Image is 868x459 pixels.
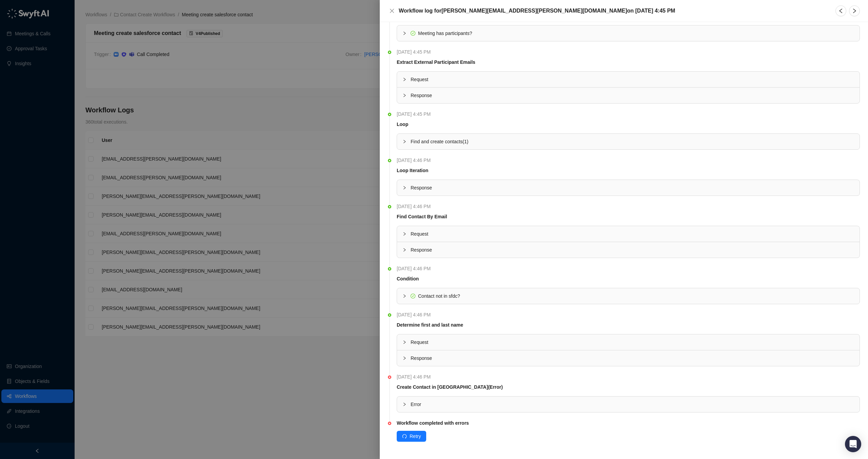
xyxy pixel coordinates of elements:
button: Retry [397,431,426,442]
span: left [838,8,844,14]
span: [DATE] 4:46 PM [397,265,434,272]
strong: Condition [397,276,419,281]
span: Retry [410,433,421,440]
span: collapsed [402,294,407,298]
span: [DATE] 4:46 PM [397,373,434,381]
span: close [389,8,395,14]
span: check-circle [411,294,415,298]
span: Response [411,246,854,254]
strong: Loop Iteration [397,168,428,173]
span: [DATE] 4:46 PM [397,157,434,164]
span: Contact not in sfdc? [418,293,460,299]
span: collapsed [402,31,407,35]
span: collapsed [402,248,407,252]
span: Response [411,92,854,99]
span: check-circle [411,31,415,36]
span: Request [411,338,854,346]
strong: Extract External Participant Emails [397,59,475,65]
span: [DATE] 4:46 PM [397,203,434,210]
span: right [852,8,857,14]
span: collapsed [402,140,407,144]
span: Error [411,401,854,408]
strong: Create Contact in [GEOGRAPHIC_DATA] (Error) [397,384,503,390]
span: collapsed [402,356,407,360]
span: redo [402,434,407,439]
span: Request [411,230,854,238]
strong: Workflow completed with errors [397,420,469,426]
span: collapsed [402,232,407,236]
div: Open Intercom Messenger [845,436,861,452]
button: Close [388,7,396,15]
span: Meeting has participants? [418,31,472,36]
span: Find and create contacts ( 1 ) [411,139,468,144]
span: [DATE] 4:46 PM [397,311,434,318]
span: collapsed [402,93,407,97]
span: [DATE] 4:45 PM [397,110,434,118]
strong: Find Contact By Email [397,214,447,219]
span: collapsed [402,77,407,81]
span: collapsed [402,402,407,406]
strong: Determine first and last name [397,322,463,328]
span: Response [411,184,854,191]
span: collapsed [402,340,407,344]
h5: Workflow log for [PERSON_NAME][EMAIL_ADDRESS][PERSON_NAME][DOMAIN_NAME] on [DATE] 4:45 PM [399,7,675,15]
span: [DATE] 4:45 PM [397,48,434,56]
strong: Loop [397,122,408,127]
span: collapsed [402,186,407,190]
span: Response [411,354,854,362]
span: Request [411,76,854,83]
